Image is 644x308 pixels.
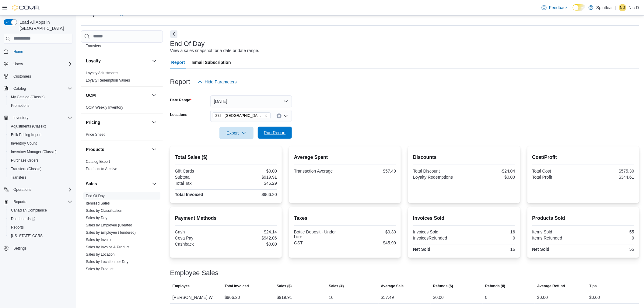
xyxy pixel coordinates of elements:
[584,169,634,173] div: $575.30
[11,73,33,80] a: Customers
[9,207,49,214] a: Canadian Compliance
[9,123,49,130] a: Adjustments (Classic)
[11,95,45,100] span: My Catalog (Classic)
[294,215,396,222] h2: Taxes
[532,215,634,222] h2: Products Sold
[86,71,118,75] span: Loyalty Adjustments
[6,139,75,148] button: Inventory Count
[86,92,149,98] button: OCM
[223,127,250,139] span: Export
[86,230,136,235] a: Sales by Employee (Tendered)
[11,244,72,252] span: Settings
[539,2,570,14] a: Feedback
[277,294,292,301] div: $919.91
[170,78,190,86] h3: Report
[225,294,240,301] div: $966.20
[215,113,263,119] span: 272 - [GEOGRAPHIC_DATA] ([GEOGRAPHIC_DATA])
[13,74,31,79] span: Customers
[86,132,105,137] a: Price Sheet
[13,246,26,251] span: Settings
[465,236,515,240] div: 0
[86,78,130,83] span: Loyalty Redemption Values
[11,225,24,230] span: Reports
[170,98,192,103] label: Date Range
[11,72,72,80] span: Customers
[175,181,225,186] div: Total Tax
[9,157,41,164] a: Purchase Orders
[6,232,75,240] button: [US_STATE] CCRS
[13,115,28,120] span: Inventory
[175,169,225,173] div: Gift Cards
[9,131,72,138] span: Bulk Pricing Import
[13,49,23,54] span: Home
[86,58,101,64] h3: Loyalty
[227,175,277,180] div: $919.91
[225,284,249,289] span: Total Invoiced
[11,132,42,137] span: Bulk Pricing Import
[413,154,515,161] h2: Discounts
[258,127,292,139] button: Run Report
[175,154,277,161] h2: Total Sales ($)
[590,294,600,301] div: $0.00
[11,141,37,146] span: Inventory Count
[6,156,75,165] button: Purchase Orders
[86,58,149,64] button: Loyalty
[13,86,26,91] span: Catalog
[9,123,72,130] span: Adjustments (Classic)
[11,198,29,205] button: Reports
[9,93,72,101] span: My Catalog (Classic)
[6,122,75,131] button: Adjustments (Classic)
[11,114,31,121] button: Inventory
[9,148,72,156] span: Inventory Manager (Classic)
[192,56,231,68] span: Email Subscription
[485,294,488,301] div: 0
[205,79,237,85] span: Hide Parameters
[86,159,110,164] a: Catalog Export
[413,175,463,180] div: Loyalty Redemptions
[86,146,149,152] button: Products
[329,294,334,301] div: 16
[584,236,634,240] div: 0
[86,245,129,250] span: Sales by Invoice & Product
[86,259,128,264] span: Sales by Location per Day
[86,44,101,48] a: Transfers
[619,4,626,11] div: Nic D
[465,169,515,173] div: -$24.04
[86,223,134,228] span: Sales by Employee (Created)
[549,5,568,11] span: Feedback
[433,284,453,289] span: Refunds ($)
[86,208,122,213] a: Sales by Classification
[227,229,277,234] div: $24.14
[86,105,123,110] a: OCM Weekly Inventory
[615,4,617,11] p: |
[532,247,550,252] strong: Net Sold
[294,169,344,173] div: Transaction Average
[413,215,515,222] h2: Invoices Sold
[6,93,75,101] button: My Catalog (Classic)
[584,175,634,180] div: $344.61
[11,149,57,154] span: Inventory Manager (Classic)
[81,131,163,141] div: Pricing
[170,47,259,54] div: View a sales snapshot for a date or date range.
[9,165,44,173] a: Transfers (Classic)
[86,201,110,205] a: Itemized Sales
[151,92,158,99] button: OCM
[195,76,239,88] button: Hide Parameters
[9,93,47,101] a: My Catalog (Classic)
[175,192,203,197] strong: Total Invoiced
[11,60,72,68] span: Users
[175,236,225,240] div: Cova Pay
[381,294,394,301] div: $57.49
[151,57,158,65] button: Loyalty
[6,101,75,110] button: Promotions
[346,240,396,245] div: $45.99
[86,201,110,206] span: Itemized Sales
[219,127,254,139] button: Export
[433,294,444,301] div: $0.00
[11,208,47,213] span: Canadian Compliance
[11,48,72,55] span: Home
[277,284,292,289] span: Sales ($)
[227,169,277,173] div: $0.00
